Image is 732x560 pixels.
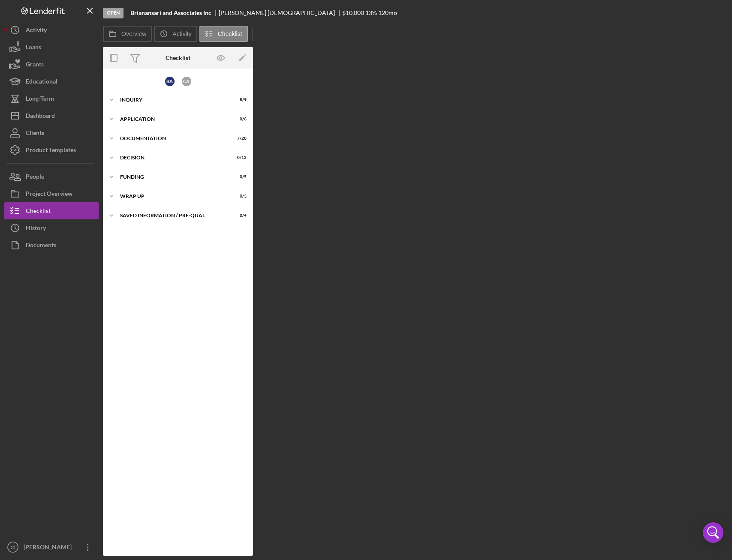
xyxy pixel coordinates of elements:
button: JD[PERSON_NAME] [4,539,99,556]
div: 13 % [365,9,377,16]
div: Application [120,117,225,122]
button: Project Overview [4,185,99,202]
div: Inquiry [120,97,225,102]
button: Checklist [199,26,248,42]
div: Dashboard [26,107,55,126]
div: Clients [26,124,44,144]
div: Grants [26,56,44,75]
b: Brianansari and Associates Inc [130,9,211,16]
div: 0 / 5 [231,174,247,180]
div: 0 / 4 [231,213,247,218]
button: Activity [4,21,99,39]
div: Saved Information / Pre-Qual [120,213,225,218]
div: C a [182,77,191,86]
button: People [4,168,99,185]
button: History [4,219,99,237]
div: Project Overview [26,185,72,204]
button: Documents [4,237,99,254]
div: Documents [26,237,56,256]
div: Wrap up [120,194,225,199]
button: Long-Term [4,90,99,107]
div: Documentation [120,136,225,141]
div: Funding [120,174,225,180]
div: History [26,219,46,239]
div: 0 / 3 [231,194,247,199]
label: Checklist [218,30,242,37]
button: Clients [4,124,99,141]
div: 8 / 9 [231,97,247,102]
div: People [26,168,44,187]
div: Educational [26,73,57,92]
div: Long-Term [26,90,54,109]
div: Checklist [26,202,51,222]
button: Checklist [4,202,99,219]
button: Grants [4,56,99,73]
label: Activity [172,30,191,37]
text: JD [10,545,15,550]
div: Activity [26,21,47,41]
div: 0 / 6 [231,117,247,122]
button: Activity [154,26,197,42]
div: 0 / 12 [231,155,247,160]
span: $10,000 [342,9,364,16]
div: 120 mo [378,9,397,16]
div: 7 / 20 [231,136,247,141]
div: Open Intercom Messenger [703,522,723,543]
button: Dashboard [4,107,99,124]
button: Overview [103,26,152,42]
div: Checklist [166,54,190,61]
div: Product Templates [26,141,76,161]
div: Decision [120,155,225,160]
div: B A [165,77,175,86]
div: [PERSON_NAME] [21,539,77,558]
div: Open [103,8,124,18]
button: Loans [4,39,99,56]
button: Product Templates [4,141,99,159]
button: Educational [4,73,99,90]
div: Loans [26,39,41,58]
div: [PERSON_NAME] [DEMOGRAPHIC_DATA] [219,9,342,16]
label: Overview [121,30,146,37]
